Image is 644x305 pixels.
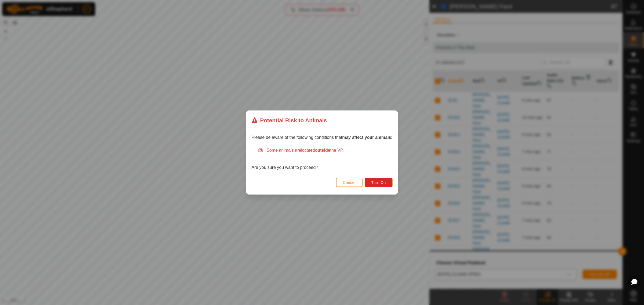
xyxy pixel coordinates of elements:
[258,147,393,154] div: Some animals are
[365,178,393,187] button: Turn On
[251,147,393,171] div: Are you sure you want to proceed?
[315,148,330,152] strong: outside
[371,180,386,185] span: Turn On
[251,116,327,124] div: Potential Risk to Animals
[342,135,393,140] strong: may affect your animals:
[301,148,344,152] span: located the VP.
[336,178,363,187] button: Cancel
[251,135,393,140] span: Please be aware of the following conditions that
[343,180,356,185] span: Cancel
